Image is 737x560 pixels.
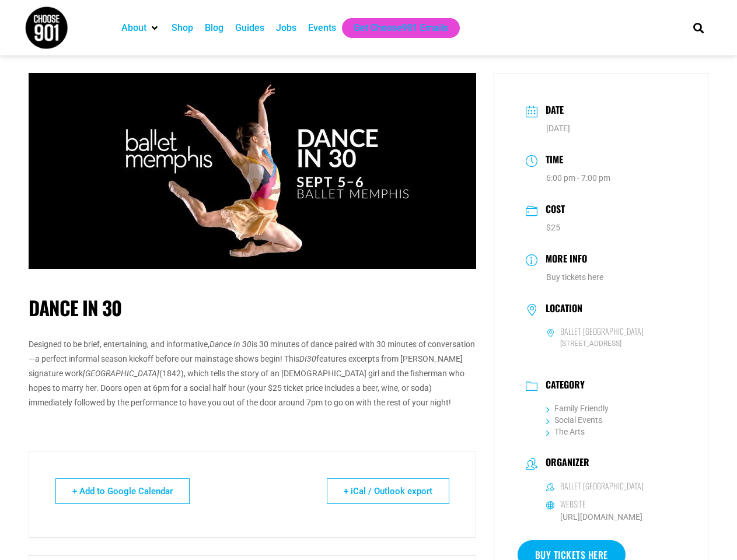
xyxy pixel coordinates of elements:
[546,173,610,183] abbr: 6:00 pm - 7:00 pm
[121,21,146,35] a: About
[29,296,476,320] h1: Dance In 30
[205,21,223,35] a: Blog
[29,337,476,411] p: Designed to be brief, entertaining, and informative, is 30 minutes of dance paired with 30 minute...
[546,338,677,349] span: [STREET_ADDRESS]
[29,73,476,269] img: A ballet dancer leaps mid-air in a colorful costume with text promoting Ballet Memphis' "Dance in...
[540,379,585,393] h3: Category
[299,354,316,363] em: DI30
[540,303,582,317] h3: Location
[540,103,564,120] h3: Date
[560,326,644,337] h6: Ballet [GEOGRAPHIC_DATA]
[540,457,589,471] h3: Organizer
[209,339,252,349] em: Dance In 30
[546,415,602,425] a: Social Events
[546,427,585,436] a: The Arts
[560,512,642,521] a: [URL][DOMAIN_NAME]
[560,499,586,509] h6: Website
[327,478,449,504] a: + iCal / Outlook export
[276,21,296,35] a: Jobs
[116,18,166,38] div: About
[546,272,603,282] a: Buy tickets here
[172,21,193,35] a: Shop
[116,18,673,38] nav: Main nav
[526,222,677,234] dd: $25
[55,478,190,504] a: + Add to Google Calendar
[308,21,336,35] a: Events
[546,404,609,413] a: Family Friendly
[560,481,644,491] h6: Ballet [GEOGRAPHIC_DATA]
[540,202,565,219] h3: Cost
[689,18,708,37] div: Search
[354,21,448,35] a: Get Choose901 Emails
[235,21,264,35] a: Guides
[546,124,570,133] span: [DATE]
[83,369,159,378] em: [GEOGRAPHIC_DATA]
[540,251,587,268] h3: More Info
[540,152,563,169] h3: Time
